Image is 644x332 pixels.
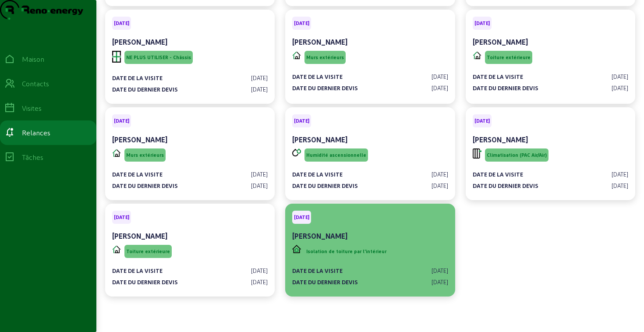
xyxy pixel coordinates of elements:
font: Date du dernier devis [292,279,358,285]
img: MXT [112,51,121,63]
font: Murs extérieurs [306,54,344,60]
font: [DATE] [294,214,309,220]
font: Visites [22,104,42,112]
font: Date de la visite [473,73,523,80]
img: CIME [292,51,301,60]
font: [DATE] [251,74,268,81]
font: Date de la visite [112,171,163,177]
font: [PERSON_NAME] [292,38,347,46]
font: [DATE] [432,267,448,274]
font: [DATE] [294,20,309,26]
font: Isolation de toiture par l'intérieur [306,248,386,254]
img: CIME [112,148,121,157]
font: [DATE] [432,73,448,80]
img: CITER [473,51,481,60]
font: Date de la visite [473,171,523,177]
font: Date du dernier devis [473,182,538,189]
font: Date du dernier devis [112,86,178,92]
font: NE PLUS UTILISER - Châssis [126,54,191,60]
font: Relances [22,128,50,137]
img: CVC [473,148,481,159]
font: [DATE] [114,20,129,26]
font: Date de la visite [112,74,163,81]
font: Date du dernier devis [473,85,538,91]
font: [DATE] [251,171,268,177]
font: Maison [22,55,44,63]
font: [DATE] [251,182,268,189]
font: Date du dernier devis [292,85,358,91]
font: [DATE] [251,279,268,285]
font: [DATE] [612,171,628,177]
font: Climatisation (PAC Air/Air) [487,152,547,158]
font: [DATE] [432,85,448,91]
font: [DATE] [294,118,309,124]
font: Date du dernier devis [292,182,358,189]
img: HUM [292,148,301,156]
font: Date de la visite [292,73,343,80]
font: Date du dernier devis [112,182,178,189]
font: Contacts [22,79,49,88]
font: Murs extérieurs [126,152,164,158]
font: [PERSON_NAME] [112,232,167,240]
font: Toiture extérieure [487,54,531,60]
font: [PERSON_NAME] [112,135,167,144]
font: Humidité ascensionnelle [306,152,366,158]
font: Date du dernier devis [112,279,178,285]
font: [DATE] [251,267,268,274]
font: [DATE] [432,279,448,285]
font: [DATE] [612,85,628,91]
font: [DATE] [251,86,268,92]
img: CITER [112,245,121,254]
font: [DATE] [612,73,628,80]
font: [DATE] [432,182,448,189]
font: Date de la visite [292,267,343,274]
font: [DATE] [474,118,490,124]
img: CITI [292,245,301,253]
font: Tâches [22,153,43,161]
font: [DATE] [114,118,129,124]
font: [PERSON_NAME] [112,38,167,46]
font: [PERSON_NAME] [473,38,528,46]
font: [DATE] [114,214,129,220]
font: [DATE] [612,182,628,189]
font: [PERSON_NAME] [292,135,347,144]
font: [DATE] [432,171,448,177]
font: [PERSON_NAME] [473,135,528,144]
font: Toiture extérieure [126,248,170,254]
font: [DATE] [474,20,490,26]
font: Date de la visite [112,267,163,274]
font: [PERSON_NAME] [292,232,347,240]
font: Date de la visite [292,171,343,177]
